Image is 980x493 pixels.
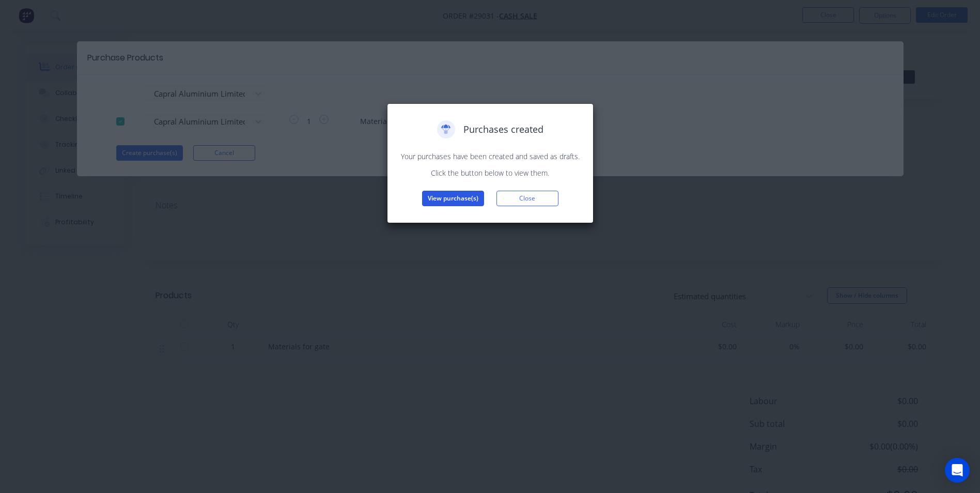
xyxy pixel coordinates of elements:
[463,122,543,136] span: Purchases created
[422,191,484,206] button: View purchase(s)
[398,151,583,162] p: Your purchases have been created and saved as drafts.
[945,458,970,483] div: Open Intercom Messenger
[398,167,583,178] p: Click the button below to view them.
[496,191,558,206] button: Close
